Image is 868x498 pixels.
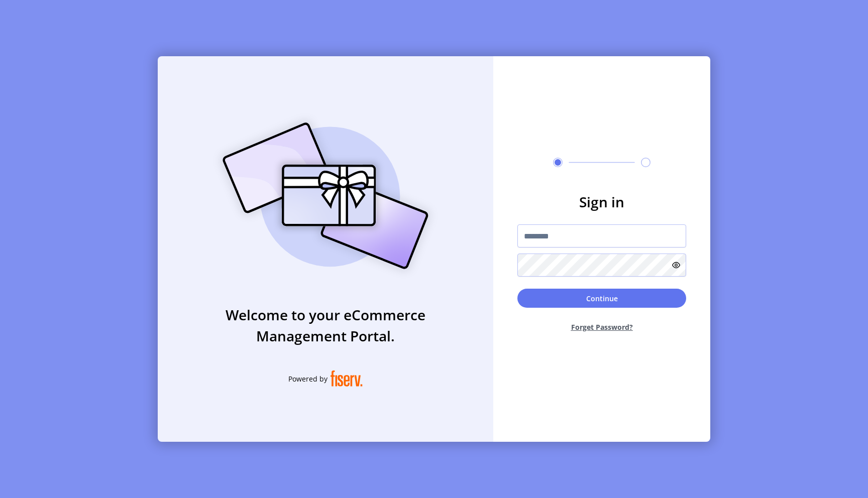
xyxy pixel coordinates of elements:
img: card_Illustration.svg [207,111,444,280]
span: Powered by [288,374,328,384]
h3: Sign in [517,191,686,212]
h3: Welcome to your eCommerce Management Portal. [158,304,493,346]
button: Forget Password? [517,314,686,340]
button: Continue [517,289,686,308]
